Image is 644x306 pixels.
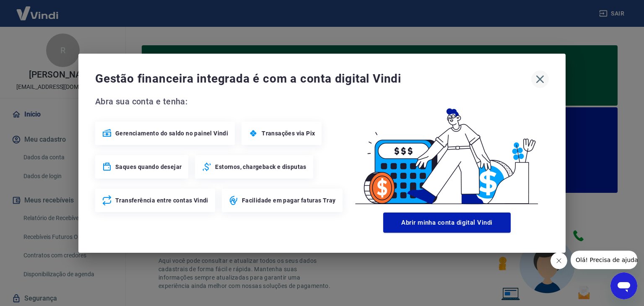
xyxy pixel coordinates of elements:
[242,196,336,205] span: Facilidade em pagar faturas Tray
[345,95,549,209] img: Good Billing
[215,163,306,171] span: Estornos, chargeback e disputas
[115,163,182,171] span: Saques quando desejar
[262,129,315,137] span: Transações via Pix
[115,129,228,137] span: Gerenciamento do saldo no painel Vindi
[95,95,345,108] span: Abra sua conta e tenha:
[551,252,567,269] iframe: Fechar mensagem
[5,6,70,13] span: Olá! Precisa de ajuda?
[610,272,637,299] iframe: Botão para abrir a janela de mensagens
[383,213,511,233] button: Abrir minha conta digital Vindi
[571,251,637,269] iframe: Mensagem da empresa
[95,70,531,87] span: Gestão financeira integrada é com a conta digital Vindi
[115,196,208,205] span: Transferência entre contas Vindi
